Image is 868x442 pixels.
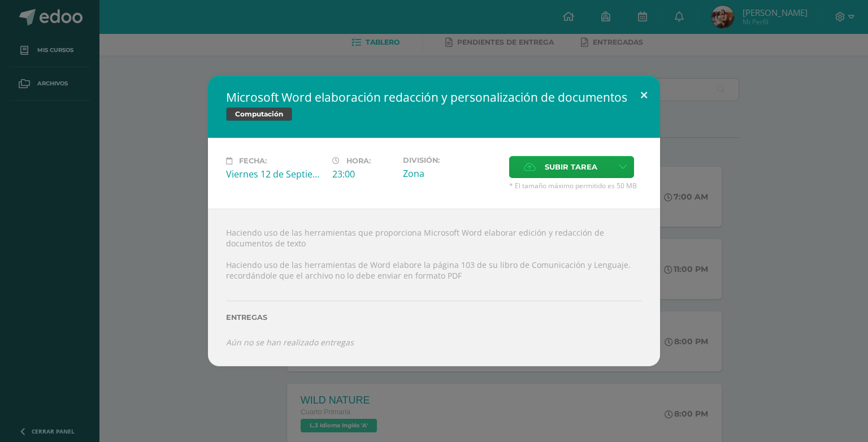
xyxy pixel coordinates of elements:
div: Haciendo uso de las herramientas que proporciona Microsoft Word elaborar edición y redacción de d... [208,209,660,366]
span: Hora: [346,157,371,165]
div: Zona [403,167,500,180]
span: Computación [226,107,292,121]
h2: Microsoft Word elaboración redacción y personalización de documentos [226,89,642,105]
button: Close (Esc) [628,76,660,114]
div: 23:00 [332,168,394,180]
span: Fecha: [239,157,267,165]
label: División: [403,156,500,164]
label: Entregas [226,313,642,322]
i: Aún no se han realizado entregas [226,337,354,348]
span: * El tamaño máximo permitido es 50 MB [509,181,642,190]
div: Viernes 12 de Septiembre [226,168,323,180]
span: Subir tarea [545,157,597,177]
